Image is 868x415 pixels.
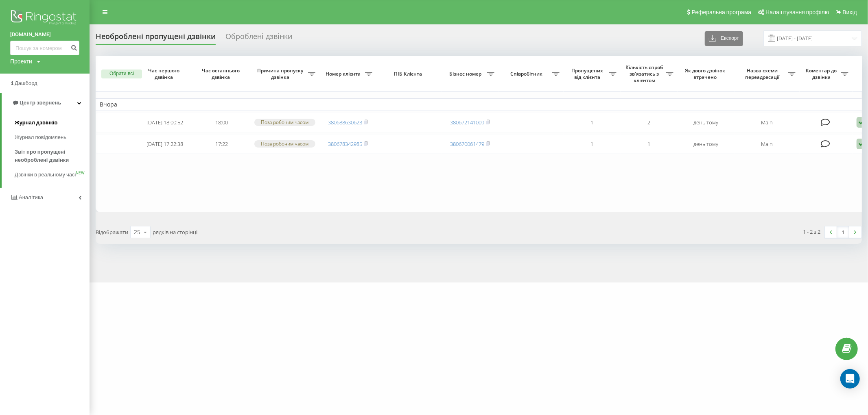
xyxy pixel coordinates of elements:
td: Main [735,113,800,133]
a: Дзвінки в реальному часіNEW [15,167,90,182]
button: Експорт [705,31,743,46]
td: день тому [678,113,735,133]
div: Поза робочим часом [254,119,315,126]
span: Журнал повідомлень [15,133,66,141]
td: Main [735,134,800,154]
span: Дзвінки в реальному часі [15,171,76,179]
span: Бізнес номер [446,71,487,77]
span: Коментар до дзвінка [804,67,841,80]
div: Необроблені пропущені дзвінки [96,32,216,45]
td: 1 [564,113,621,133]
span: Номер клієнта [324,71,365,77]
a: 380672141009 [450,119,484,126]
span: Кількість спроб зв'язатись з клієнтом [625,64,666,83]
a: Звіт про пропущені необроблені дзвінки [15,145,90,167]
div: Оброблені дзвінки [225,32,292,45]
span: рядків на сторінці [153,228,197,236]
span: Причина пропуску дзвінка [254,67,308,80]
td: день тому [678,134,735,154]
div: 1 - 2 з 2 [803,228,821,236]
span: Вихід [843,9,857,15]
a: Журнал дзвінків [15,115,90,130]
span: Час останнього дзвінка [200,67,244,80]
span: Журнал дзвінків [15,119,58,127]
div: 25 [134,228,140,236]
a: 380678342985 [328,140,362,148]
td: 1 [564,134,621,154]
td: 1 [621,134,678,154]
td: 18:00 [193,113,250,133]
a: Центр звернень [2,93,90,113]
a: [DOMAIN_NAME] [10,30,79,39]
a: 380688630623 [328,119,362,126]
a: Журнал повідомлень [15,130,90,145]
div: Поза робочим часом [254,140,315,147]
span: Назва схеми переадресації [739,67,788,80]
span: Налаштування профілю [765,9,829,15]
button: Обрати всі [101,70,142,78]
span: Співробітник [503,71,552,77]
span: ПІБ Клієнта [383,71,435,77]
span: Пропущених від клієнта [568,67,609,80]
td: [DATE] 18:00:52 [136,113,193,133]
input: Пошук за номером [10,41,79,55]
span: Реферальна програма [692,9,752,15]
span: Центр звернень [20,100,61,106]
td: 2 [621,113,678,133]
td: [DATE] 17:22:38 [136,134,193,154]
span: Час першого дзвінка [143,67,187,80]
span: Звіт про пропущені необроблені дзвінки [15,148,85,164]
img: Ringostat logo [10,8,79,28]
span: Дашборд [15,80,37,86]
span: Як довго дзвінок втрачено [684,67,728,80]
a: 380670061479 [450,140,484,148]
span: Відображати [96,228,128,236]
td: 17:22 [193,134,250,154]
a: 1 [837,226,849,238]
span: Аналiтика [19,194,43,200]
div: Open Intercom Messenger [840,369,860,389]
div: Проекти [10,57,32,65]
